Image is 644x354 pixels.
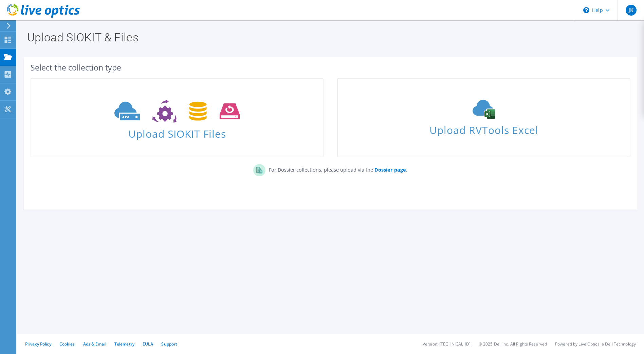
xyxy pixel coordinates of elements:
[373,166,407,173] a: Dossier page.
[338,121,629,136] span: Upload RVTools Excel
[143,341,153,347] a: EULA
[583,7,589,13] svg: \n
[27,32,630,43] h1: Upload SIOKIT & Files
[479,341,547,347] li: © 2025 Dell Inc. All Rights Reserved
[265,164,407,174] p: For Dossier collections, please upload via the
[555,341,636,347] li: Powered by Live Optics, a Dell Technology
[59,341,75,347] a: Cookies
[31,78,324,157] a: Upload SIOKIT Files
[423,341,471,347] li: Version: [TECHNICAL_ID]
[626,5,637,16] span: JK
[114,341,134,347] a: Telemetry
[161,341,177,347] a: Support
[337,78,630,157] a: Upload RVTools Excel
[374,166,407,173] b: Dossier page.
[31,124,323,139] span: Upload SIOKIT Files
[25,341,51,347] a: Privacy Policy
[83,341,106,347] a: Ads & Email
[31,64,630,71] div: Select the collection type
